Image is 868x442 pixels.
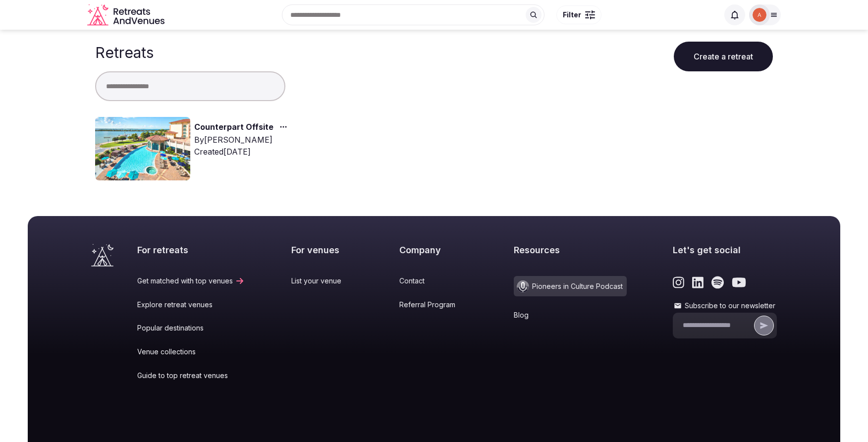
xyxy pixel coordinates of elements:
a: Get matched with top venues [137,276,245,286]
a: Explore retreat venues [137,300,245,310]
button: Filter [556,5,601,24]
img: ali [753,8,766,22]
svg: Retreats and Venues company logo [87,4,166,26]
a: Venue collections [137,347,245,357]
a: Blog [514,310,627,320]
h1: Retreats [95,44,154,61]
h2: For venues [291,244,353,256]
a: Counterpart Offsite [194,121,273,134]
a: Visit the homepage [91,244,113,267]
h2: Let's get social [673,244,777,256]
a: Referral Program [399,300,467,310]
span: Filter [563,10,581,20]
img: Top retreat image for the retreat: Counterpart Offsite [95,117,190,180]
a: Contact [399,276,467,286]
button: Create a retreat [674,42,773,71]
a: Link to the retreats and venues Instagram page [673,276,684,289]
a: Link to the retreats and venues LinkedIn page [692,276,704,289]
div: By [PERSON_NAME] [194,134,291,146]
h2: Resources [514,244,627,256]
label: Subscribe to our newsletter [673,301,777,311]
a: Visit the homepage [87,4,166,26]
a: Pioneers in Culture Podcast [514,276,627,296]
a: List your venue [291,276,353,286]
div: Created [DATE] [194,146,291,158]
h2: For retreats [137,244,245,256]
a: Link to the retreats and venues Spotify page [711,276,724,289]
h2: Company [399,244,467,256]
a: Guide to top retreat venues [137,371,245,381]
a: Link to the retreats and venues Youtube page [732,276,746,289]
a: Popular destinations [137,323,245,333]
